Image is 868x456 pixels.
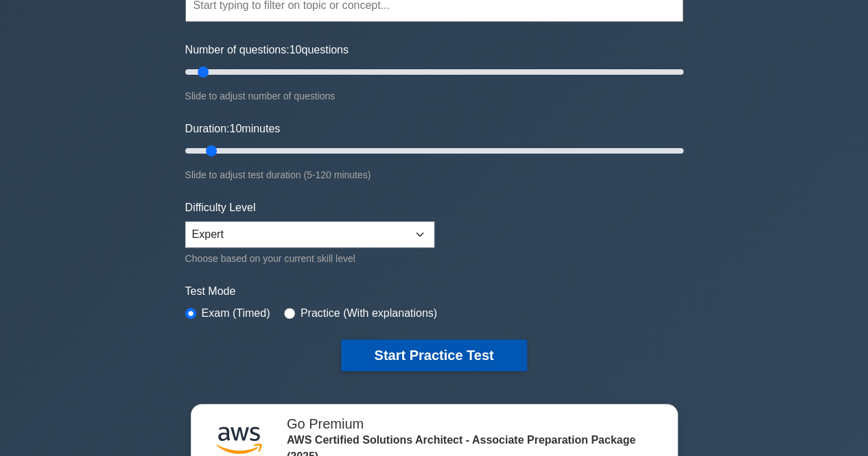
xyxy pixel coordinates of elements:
label: Duration: minutes [185,121,281,137]
span: 10 [229,123,242,134]
div: Choose based on your current skill level [185,250,434,267]
label: Exam (Timed) [202,305,270,322]
button: Start Practice Test [341,339,526,371]
label: Number of questions: questions [185,42,349,58]
label: Practice (With explanations) [301,305,437,322]
div: Slide to adjust test duration (5-120 minutes) [185,167,683,183]
span: 10 [290,44,302,56]
label: Test Mode [185,283,683,300]
label: Difficulty Level [185,200,256,216]
div: Slide to adjust number of questions [185,88,683,104]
